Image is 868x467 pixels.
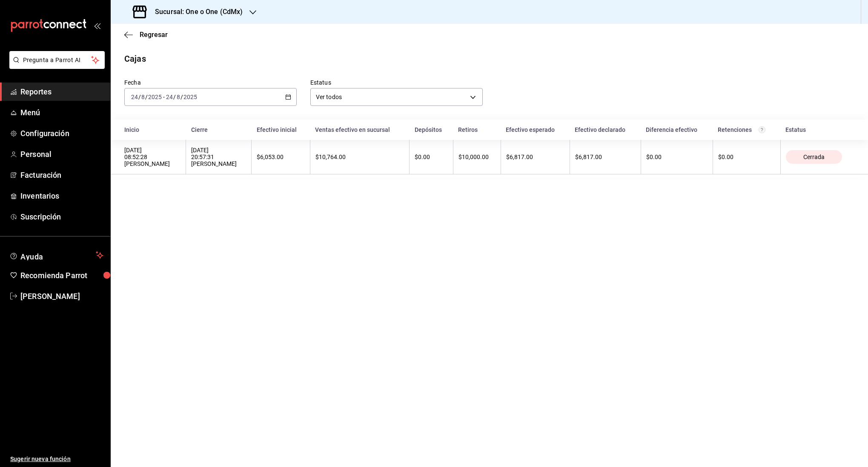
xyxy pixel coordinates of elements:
[20,250,92,260] span: Ayuda
[506,126,564,133] div: Efectivo esperado
[718,126,775,133] div: Retenciones
[20,169,103,181] span: Facturación
[458,126,496,133] div: Retiros
[20,211,103,222] span: Suscripción
[191,126,246,133] div: Cierre
[94,22,100,29] button: open_drawer_menu
[20,190,103,202] span: Inventarios
[415,126,448,133] div: Depósitos
[20,86,103,97] span: Reportes
[310,88,483,106] div: Ver todos
[575,126,636,133] div: Efectivo declarado
[646,154,708,160] div: $0.00
[575,154,636,160] div: $6,817.00
[173,94,176,100] span: /
[415,154,448,160] div: $0.00
[131,94,138,100] input: --
[20,290,103,302] span: [PERSON_NAME]
[124,80,297,85] label: Fecha
[138,94,141,100] span: /
[141,94,145,100] input: --
[140,31,168,39] span: Regresar
[20,270,103,281] span: Recomienda Parrot
[315,126,404,133] div: Ventas efectivo en sucursal
[180,94,183,100] span: /
[257,126,305,133] div: Efectivo inicial
[9,51,105,69] button: Pregunta a Parrot AI
[20,107,103,118] span: Menú
[191,147,246,167] div: [DATE] 20:57:31 [PERSON_NAME]
[646,126,708,133] div: Diferencia efectivo
[310,80,483,85] label: Estatus
[23,56,92,65] span: Pregunta a Parrot AI
[315,154,404,160] div: $10,764.00
[20,128,103,139] span: Configuración
[6,62,105,71] a: Pregunta a Parrot AI
[124,31,168,39] button: Regresar
[124,147,180,167] div: [DATE] 08:52:28 [PERSON_NAME]
[800,154,828,160] span: Cerrada
[124,126,181,133] div: Inicio
[506,154,564,160] div: $6,817.00
[148,7,243,17] h3: Sucursal: One o One (CdMx)
[145,94,148,100] span: /
[759,126,765,133] svg: Total de retenciones de propinas registradas
[10,455,103,464] span: Sugerir nueva función
[176,94,180,100] input: --
[718,154,775,160] div: $0.00
[124,52,146,65] div: Cajas
[20,148,103,160] span: Personal
[257,154,305,160] div: $6,053.00
[183,94,198,100] input: ----
[785,126,854,133] div: Estatus
[166,94,173,100] input: --
[148,94,162,100] input: ----
[458,154,496,160] div: $10,000.00
[163,94,165,100] span: -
